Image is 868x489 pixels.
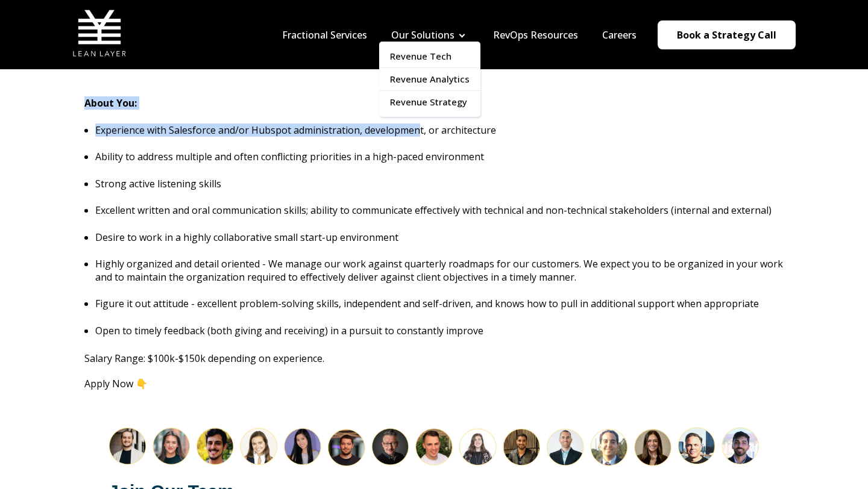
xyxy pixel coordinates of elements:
p: Apply Now 👇 [84,378,784,389]
img: Join the Lean Layer team [108,427,759,467]
p: Strong active listening skills [95,177,784,190]
p: Excellent written and oral communication skills; ability to communicate effectively with technica... [95,204,784,217]
p: Figure it out attitude - excellent problem-solving skills, independent and self-driven, and knows... [95,297,784,310]
p: Highly organized and detail oriented - We manage our work against quarterly roadmaps for our cust... [95,257,784,284]
a: Revenue Strategy [379,91,480,113]
a: Book a Strategy Call [658,20,796,49]
div: Navigation Menu [270,28,649,42]
img: Lean Layer Logo [72,6,127,60]
a: Revenue Analytics [379,68,480,90]
a: Our Solutions [391,28,454,42]
a: Careers [602,28,637,42]
p: Open to timely feedback (both giving and receiving) in a pursuit to constantly improve [95,324,784,337]
p: Desire to work in a highly collaborative small start-up environment [95,231,784,244]
a: Fractional Services [282,28,367,42]
p: Salary Range: $100k-$150k depending on experience. [84,352,784,365]
a: RevOps Resources [493,28,578,42]
p: Ability to address multiple and often conflicting priorities in a high-paced environment [95,150,784,163]
a: Revenue Tech [379,45,480,67]
strong: About You: [84,96,137,110]
p: Experience with Salesforce and/or Hubspot administration, development, or architecture [95,123,784,137]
